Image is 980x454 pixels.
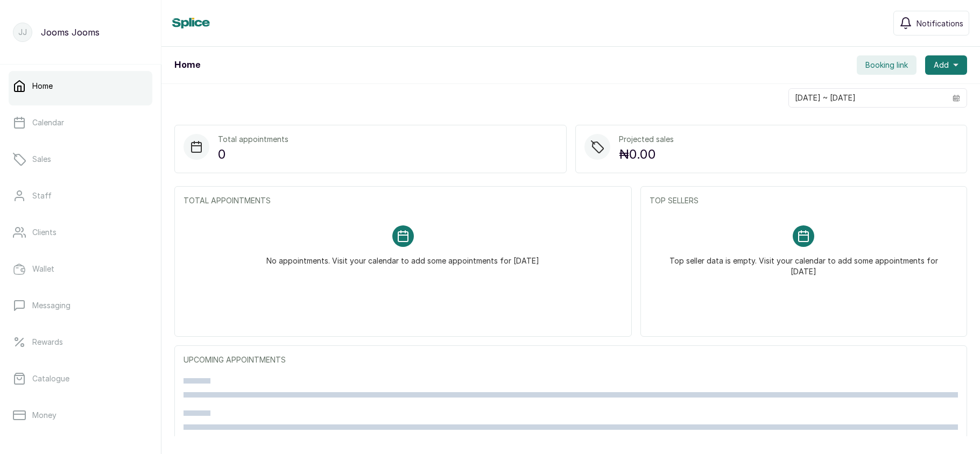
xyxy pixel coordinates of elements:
p: Money [32,410,57,421]
span: Add [934,60,949,70]
p: Projected sales [619,134,674,145]
p: Staff [32,190,52,201]
p: Rewards [32,337,63,347]
p: No appointments. Visit your calendar to add some appointments for [DATE] [266,247,539,266]
p: Top seller data is empty. Visit your calendar to add some appointments for [DATE] [662,247,945,277]
p: TOP SELLERS [650,195,958,206]
a: Money [9,400,152,430]
p: Jooms Jooms [41,26,100,39]
a: Messaging [9,290,152,321]
p: ₦0.00 [619,145,674,164]
a: Staff [9,181,152,211]
h1: Home [174,59,200,72]
p: Wallet [32,264,54,274]
p: JJ [18,27,27,38]
p: Messaging [32,300,70,311]
p: Sales [32,154,51,165]
input: Select date [789,89,946,107]
p: Catalogue [32,373,69,384]
p: Clients [32,227,57,238]
p: Calendar [32,117,64,128]
button: Booking link [857,55,916,75]
a: Calendar [9,108,152,138]
a: Catalogue [9,364,152,394]
a: Sales [9,144,152,174]
span: Notifications [916,18,963,29]
p: TOTAL APPOINTMENTS [184,195,623,206]
button: Notifications [893,11,969,36]
p: Total appointments [218,134,288,145]
p: UPCOMING APPOINTMENTS [184,354,958,365]
a: Rewards [9,327,152,357]
svg: calendar [953,94,960,102]
a: Home [9,71,152,101]
a: Clients [9,217,152,247]
p: Home [32,81,53,91]
a: Wallet [9,254,152,284]
button: Add [925,55,967,75]
span: Booking link [865,60,908,70]
p: 0 [218,145,288,164]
